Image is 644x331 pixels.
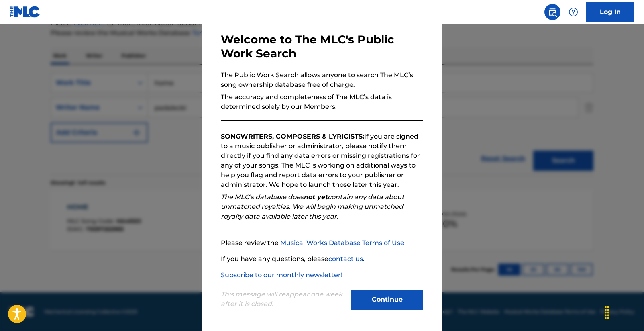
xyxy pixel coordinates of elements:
img: MLC Logo [10,6,41,18]
iframe: Chat Widget [604,292,644,331]
div: Drag [601,300,613,325]
strong: not yet [304,193,328,201]
a: Log In [586,2,634,22]
p: If you are signed to a music publisher or administrator, please notify them directly if you find ... [221,132,423,190]
a: Subscribe to our monthly newsletter! [221,271,342,279]
p: If you have any questions, please . [221,254,423,264]
a: Musical Works Database Terms of Use [280,239,404,247]
em: The MLC’s database does contain any data about unmatched royalties. We will begin making unmatche... [221,193,404,220]
p: The Public Work Search allows anyone to search The MLC’s song ownership database free of charge. [221,70,423,90]
a: contact us [328,255,363,263]
a: Public Search [544,4,560,20]
strong: SONGWRITERS, COMPOSERS & LYRICISTS: [221,133,364,140]
img: search [548,7,557,17]
h3: Welcome to The MLC's Public Work Search [221,33,423,61]
p: Please review the [221,238,423,248]
img: help [569,7,578,17]
button: Continue [351,290,423,310]
p: This message will reappear one week after it is closed. [221,290,346,309]
p: The accuracy and completeness of The MLC’s data is determined solely by our Members. [221,92,423,112]
div: Help [565,4,581,20]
